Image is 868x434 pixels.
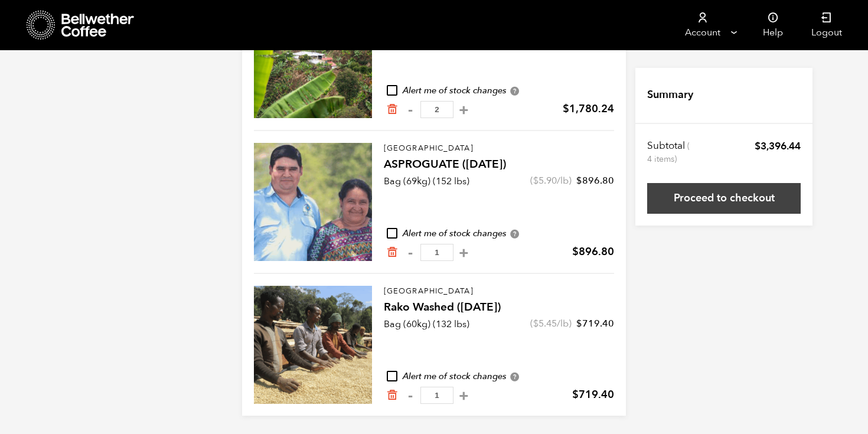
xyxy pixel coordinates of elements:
p: Bag (60kg) (132 lbs) [384,317,469,331]
input: Qty [420,244,453,261]
div: Alert me of stock changes [384,84,614,97]
bdi: 896.80 [572,244,614,259]
button: + [456,247,471,259]
h4: Summary [647,87,693,103]
a: Remove from cart [386,246,398,259]
a: Remove from cart [386,389,398,402]
bdi: 5.45 [533,317,557,330]
bdi: 719.40 [576,317,614,330]
span: $ [576,174,582,187]
div: Alert me of stock changes [384,370,614,383]
button: + [456,104,471,116]
button: - [403,390,417,402]
button: - [403,104,417,116]
div: Alert me of stock changes [384,227,614,240]
span: ( /lb) [530,174,572,187]
a: Proceed to checkout [647,183,801,214]
span: $ [563,102,569,116]
h4: Rako Washed ([DATE]) [384,299,614,316]
span: $ [576,317,582,330]
bdi: 719.40 [572,387,614,402]
button: + [456,390,471,402]
h4: ASPROGUATE ([DATE]) [384,156,614,173]
bdi: 896.80 [576,174,614,187]
span: $ [755,139,761,153]
p: Bag (69kg) (152 lbs) [384,174,469,188]
input: Qty [420,101,453,118]
a: Remove from cart [386,103,398,116]
input: Qty [420,387,453,404]
p: [GEOGRAPHIC_DATA] [384,286,614,298]
bdi: 3,396.44 [755,139,801,153]
span: $ [572,244,579,259]
bdi: 5.90 [533,174,557,187]
span: ( /lb) [530,317,572,330]
p: [GEOGRAPHIC_DATA] [384,143,614,155]
bdi: 1,780.24 [563,102,614,116]
span: $ [533,317,539,330]
span: $ [572,387,579,402]
span: $ [533,174,539,187]
button: - [403,247,417,259]
th: Subtotal [647,139,691,165]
